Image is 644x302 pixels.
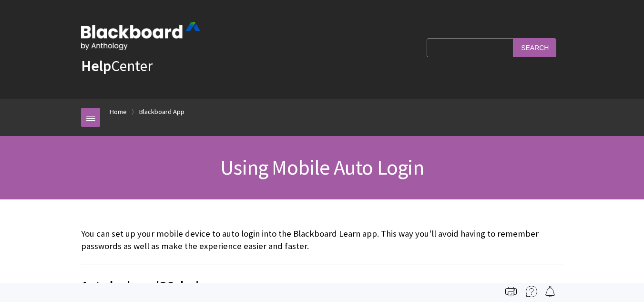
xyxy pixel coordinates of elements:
img: Print [505,286,517,297]
p: You can set up your mobile device to auto login into the Blackboard Learn app. This way you'll av... [81,228,563,252]
img: Follow this page [544,286,556,297]
span: Using Mobile Auto Login [220,154,424,180]
strong: Help [81,56,111,75]
img: More help [526,286,537,297]
a: Blackboard App [139,106,184,118]
input: Search [513,38,556,57]
a: Home [110,106,127,118]
h2: Auto login on iOS devices [81,264,563,296]
a: HelpCenter [81,56,153,75]
img: Blackboard by Anthology [81,22,200,50]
